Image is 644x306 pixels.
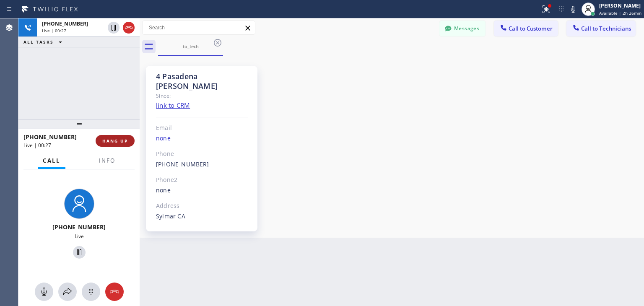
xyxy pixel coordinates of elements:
div: to_tech [159,43,222,49]
button: Mute [567,3,579,15]
button: Mute [35,283,53,301]
a: [PHONE_NUMBER] [156,160,209,168]
div: none [156,134,248,143]
button: Call [38,153,65,169]
span: Call [43,157,60,164]
span: ALL TASKS [23,39,54,45]
a: link to CRM [156,101,190,109]
button: Hang up [105,283,124,301]
div: [PERSON_NAME] [599,2,641,9]
div: Phone [156,149,248,159]
button: Call to Technicians [566,21,636,36]
input: Search [143,21,255,34]
button: Hold Customer [108,22,119,34]
button: Hang up [123,22,135,34]
button: ALL TASKS [18,37,70,47]
div: Phone2 [156,175,248,185]
div: Sylmar CA [156,212,248,221]
div: none [156,186,248,195]
button: Info [94,153,120,169]
span: Call to Customer [509,25,553,32]
button: Messages [439,21,486,36]
span: Live | 00:27 [23,142,51,149]
span: Live | 00:27 [42,28,66,34]
span: Live [75,233,84,240]
div: Email [156,123,248,133]
span: [PHONE_NUMBER] [42,20,88,27]
span: Available | 2h 26min [599,10,641,16]
div: Address [156,201,248,211]
span: [PHONE_NUMBER] [52,223,106,231]
div: Since: [156,91,248,101]
span: [PHONE_NUMBER] [23,133,77,141]
button: Call to Customer [494,21,558,36]
span: Call to Technicians [581,25,631,32]
button: Open dialpad [82,283,100,301]
span: Info [99,157,115,164]
button: Open directory [58,283,77,301]
span: HANG UP [102,138,128,144]
div: 4 Pasadena [PERSON_NAME] [156,72,248,91]
button: Hold Customer [73,246,86,259]
button: HANG UP [96,135,135,147]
